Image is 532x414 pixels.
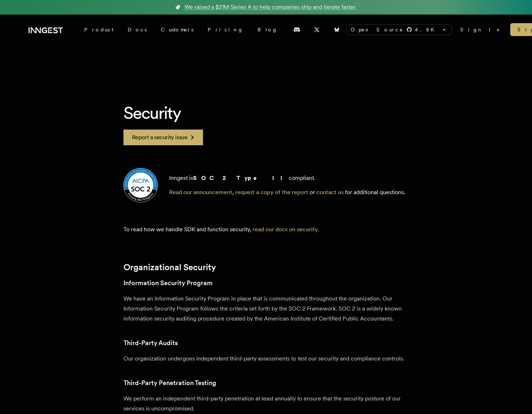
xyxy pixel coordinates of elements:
h3: Third-Party Audits [123,338,409,348]
p: Our organization undergoes independent third-party assessments to test our security and complianc... [123,354,409,364]
a: read our docs on security [253,226,318,233]
h2: Organizational Security [123,262,409,272]
h1: Security [123,102,409,124]
a: X [309,24,325,35]
a: Bluesky [329,24,345,35]
p: To read how we handle SDK and function security, . [123,225,409,234]
p: , or for additional questions. [169,188,405,197]
a: Sign In [460,26,502,33]
span: 4.9 K [415,26,439,33]
a: Customers [154,23,201,36]
span: Open Source [351,26,404,33]
img: SOC 2 [123,168,158,202]
a: Discord [289,24,305,35]
a: Report a security issue [123,130,203,145]
a: contact us [316,189,344,196]
a: request a copy of the report [235,189,308,196]
p: Inngest is compliant. [169,174,405,182]
p: We have an Information Security Program in place that is communicated throughout the organization... [123,294,409,324]
p: We perform an independent third-party penetration at least annually to ensure that the security p... [123,394,409,414]
a: Blog [250,23,285,36]
h3: Information Security Program [123,278,409,288]
div: Product [77,23,121,36]
span: We raised a $21M Series A to help companies ship and iterate faster. [184,3,357,11]
h3: Third-Party Penetration Testing [123,378,409,388]
a: Read our announcement [169,189,232,196]
a: Docs [121,23,154,36]
strong: SOC 2 Type II [193,175,289,181]
a: Pricing [201,23,250,36]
